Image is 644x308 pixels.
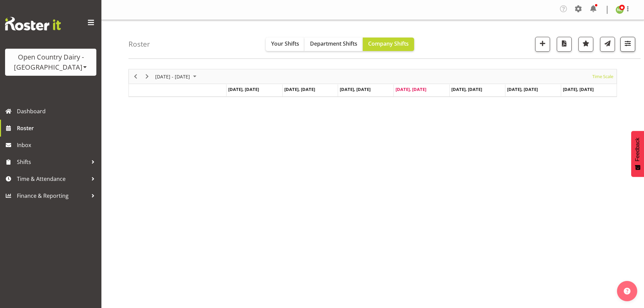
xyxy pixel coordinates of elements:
[635,138,641,161] span: Feedback
[17,123,98,133] span: Roster
[616,6,624,14] img: nicole-lloyd7454.jpg
[131,72,140,81] button: Previous
[17,140,98,150] span: Inbox
[141,69,153,84] div: Next
[600,37,615,52] button: Send a list of all shifts for the selected filtered period to all rostered employees.
[128,40,150,48] h4: Roster
[451,86,482,92] span: [DATE], [DATE]
[363,38,414,51] button: Company Shifts
[17,174,88,184] span: Time & Attendance
[310,40,357,47] span: Department Shifts
[130,69,141,84] div: Previous
[5,17,61,30] img: Rosterit website logo
[396,86,426,92] span: [DATE], [DATE]
[12,52,90,72] div: Open Country Dairy - [GEOGRAPHIC_DATA]
[631,131,644,177] button: Feedback - Show survey
[271,40,299,47] span: Your Shifts
[154,72,199,81] button: August 25 - 31, 2025
[578,37,593,52] button: Highlight an important date within the roster.
[266,38,305,51] button: Your Shifts
[305,38,363,51] button: Department Shifts
[340,86,371,92] span: [DATE], [DATE]
[17,157,88,167] span: Shifts
[284,86,315,92] span: [DATE], [DATE]
[128,69,617,97] div: Timeline Week of August 28, 2025
[368,40,409,47] span: Company Shifts
[557,37,572,52] button: Download a PDF of the roster according to the set date range.
[228,86,259,92] span: [DATE], [DATE]
[591,72,615,81] button: Time Scale
[563,86,594,92] span: [DATE], [DATE]
[154,72,191,81] span: [DATE] - [DATE]
[507,86,538,92] span: [DATE], [DATE]
[624,288,630,294] img: help-xxl-2.png
[17,191,88,201] span: Finance & Reporting
[143,72,152,81] button: Next
[620,37,635,52] button: Filter Shifts
[535,37,550,52] button: Add a new shift
[592,72,614,81] span: Time Scale
[17,106,98,116] span: Dashboard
